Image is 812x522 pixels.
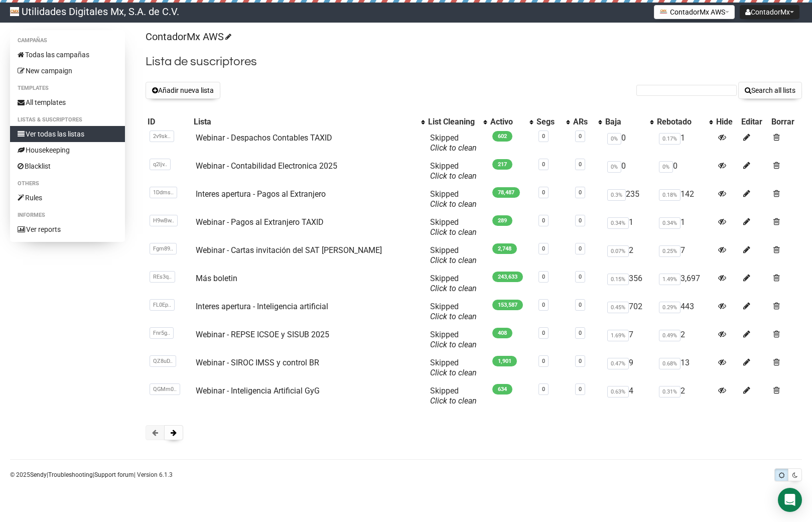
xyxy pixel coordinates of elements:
[428,117,478,127] div: List Cleaning
[607,161,621,173] span: 0%
[492,215,512,226] span: 289
[579,330,582,336] a: 0
[10,94,125,110] a: All templates
[607,245,629,257] span: 0.07%
[659,302,681,313] span: 0.29%
[430,161,477,181] span: Skipped
[94,471,134,478] a: Support forum
[488,115,535,129] th: Activo: No sort applied, activate to apply an ascending sort
[196,274,237,283] a: Más boletin
[430,368,477,377] a: Click to clean
[603,298,655,326] td: 702
[150,355,176,367] span: QZ8uD..
[573,117,593,127] div: ARs
[778,488,802,512] div: Open Intercom Messenger
[542,217,545,224] a: 0
[194,117,416,127] div: Lista
[150,327,174,339] span: Fnr5g..
[607,274,629,285] span: 0.15%
[492,131,512,142] span: 602
[150,215,178,226] span: H9wBw..
[655,157,714,185] td: 0
[150,383,180,395] span: QGMm0..
[430,227,477,237] a: Click to clean
[655,382,714,410] td: 2
[542,189,545,196] a: 0
[146,31,230,43] a: ContadorMx AWS
[430,274,477,293] span: Skipped
[655,354,714,382] td: 13
[603,185,655,213] td: 235
[603,129,655,157] td: 0
[579,274,582,280] a: 0
[492,300,523,310] span: 153,587
[10,469,173,480] p: © 2025 | | | Version 6.1.3
[603,115,655,129] th: Baja: No sort applied, activate to apply an ascending sort
[10,47,125,63] a: Todas las campañas
[430,340,477,349] a: Click to clean
[655,298,714,326] td: 443
[655,185,714,213] td: 142
[430,284,477,293] a: Click to clean
[196,161,337,171] a: Webinar - Contabilidad Electronica 2025
[603,157,655,185] td: 0
[430,396,477,406] a: Click to clean
[659,386,681,398] span: 0.31%
[579,189,582,196] a: 0
[603,382,655,410] td: 4
[492,243,517,254] span: 2,748
[10,63,125,79] a: New campaign
[542,358,545,364] a: 0
[542,330,545,336] a: 0
[490,117,525,127] div: Activo
[430,143,477,153] a: Click to clean
[430,255,477,265] a: Click to clean
[146,82,220,99] button: Añadir nueva lista
[196,189,326,199] a: Interes apertura - Pagos al Extranjero
[430,189,477,209] span: Skipped
[741,117,767,127] div: Editar
[10,221,125,237] a: Ver reports
[655,241,714,270] td: 7
[607,330,629,341] span: 1.69%
[659,8,667,16] img: favicons
[771,117,800,127] div: Borrar
[571,115,603,129] th: ARs: No sort applied, activate to apply an ascending sort
[196,302,328,311] a: Interes apertura - Inteligencia artificial
[714,115,739,129] th: Hide: No sort applied, sorting is disabled
[196,330,329,339] a: Webinar - REPSE ICSOE y SISUB 2025
[607,386,629,398] span: 0.63%
[426,115,488,129] th: List Cleaning: No sort applied, activate to apply an ascending sort
[579,386,582,393] a: 0
[10,142,125,158] a: Housekeeping
[146,115,192,129] th: ID: No sort applied, sorting is disabled
[10,178,125,190] li: Others
[740,5,799,19] button: ContadorMx
[196,358,319,367] a: Webinar - SIROC IMSS y control BR
[542,302,545,308] a: 0
[579,161,582,168] a: 0
[603,213,655,241] td: 1
[657,117,704,127] div: Rebotado
[659,189,681,201] span: 0.18%
[579,217,582,224] a: 0
[430,245,477,265] span: Skipped
[150,243,177,254] span: Fgm89..
[739,115,769,129] th: Editar: No sort applied, sorting is disabled
[492,328,512,338] span: 408
[607,189,626,201] span: 0.3%
[607,302,629,313] span: 0.45%
[10,82,125,94] li: Templates
[492,384,512,395] span: 634
[536,117,561,127] div: Segs
[430,217,477,237] span: Skipped
[659,133,681,145] span: 0.17%
[716,117,737,127] div: Hide
[10,209,125,221] li: Informes
[603,241,655,270] td: 2
[542,274,545,280] a: 0
[659,161,673,173] span: 0%
[150,187,177,198] span: 1Ddms..
[10,126,125,142] a: Ver todas las listas
[196,245,382,255] a: Webinar - Cartas invitación del SAT [PERSON_NAME]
